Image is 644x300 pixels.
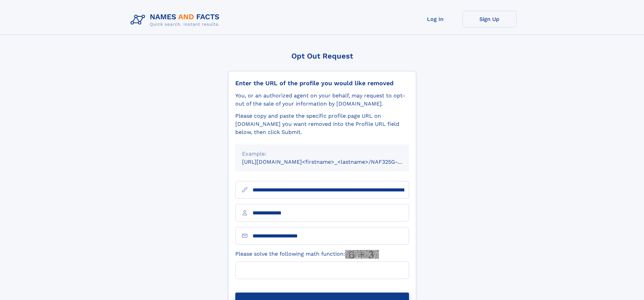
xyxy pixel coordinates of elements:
div: Example: [242,150,402,158]
div: Please copy and paste the specific profile page URL on [DOMAIN_NAME] you want removed into the Pr... [235,112,409,136]
a: Log In [408,11,462,27]
div: You, or an authorized agent on your behalf, may request to opt-out of the sale of your informatio... [235,92,409,108]
div: Enter the URL of the profile you would like removed [235,79,409,87]
img: Logo Names and Facts [128,11,225,29]
div: Opt Out Request [228,52,416,60]
label: Please solve the following math function: [235,250,379,259]
small: [URL][DOMAIN_NAME]<firstname>_<lastname>/NAF325G-xxxxxxxx [242,159,422,165]
a: Sign Up [462,11,517,27]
